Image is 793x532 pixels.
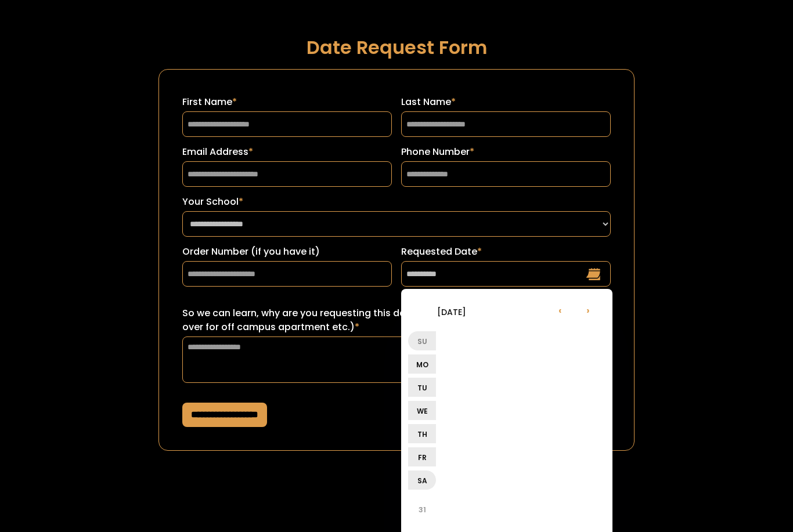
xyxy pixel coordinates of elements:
[182,306,611,334] label: So we can learn, why are you requesting this date? (ex: sorority recruitment, lease turn over for...
[182,145,392,159] label: Email Address
[158,69,635,451] form: Request a Date Form
[408,331,436,350] li: Su
[182,95,392,109] label: First Name
[408,471,436,490] li: Sa
[158,37,635,57] h1: Date Request Form
[408,354,436,374] li: Mo
[182,195,611,209] label: Your School
[408,401,436,420] li: We
[574,296,602,324] li: ›
[546,296,574,324] li: ‹
[408,495,436,523] li: 31
[408,447,436,466] li: Fr
[408,298,495,325] li: [DATE]
[401,245,611,259] label: Requested Date
[408,424,436,443] li: Th
[408,378,436,397] li: Tu
[182,245,392,259] label: Order Number (if you have it)
[401,95,611,109] label: Last Name
[401,145,611,159] label: Phone Number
